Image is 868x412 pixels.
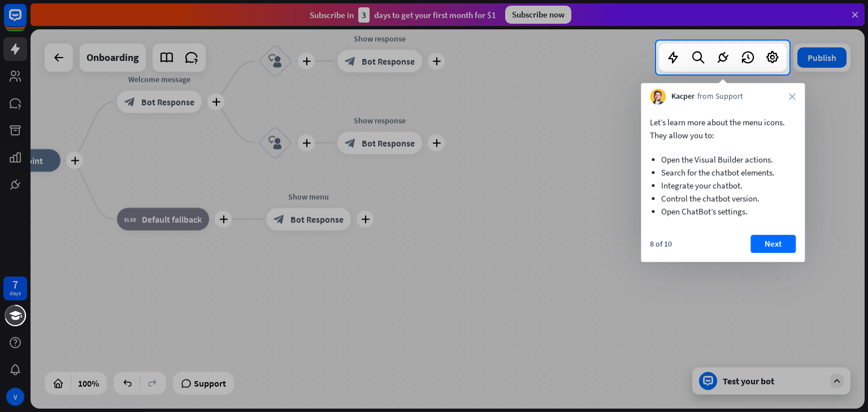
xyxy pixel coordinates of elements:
li: Open the Visual Builder actions. [661,153,784,166]
div: 8 of 10 [650,239,672,249]
li: Open ChatBot’s settings. [661,205,784,218]
button: Open LiveChat chat widget [9,5,43,38]
li: Control the chatbot version. [661,192,784,205]
span: from Support [697,91,743,102]
p: Let’s learn more about the menu icons. They allow you to: [650,116,796,142]
li: Search for the chatbot elements. [661,166,784,179]
li: Integrate your chatbot. [661,179,784,192]
button: Next [750,235,796,253]
i: close [789,93,796,100]
span: Kacper [671,91,695,102]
